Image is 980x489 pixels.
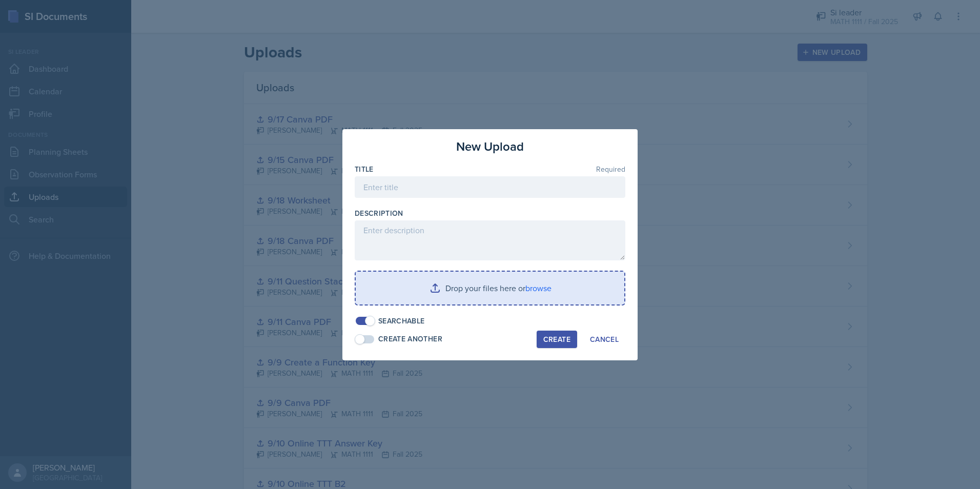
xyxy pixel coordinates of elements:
[537,331,577,348] button: Create
[355,208,403,218] label: Description
[590,335,619,343] div: Cancel
[355,164,374,174] label: Title
[543,335,570,343] div: Create
[378,316,425,327] div: Searchable
[355,176,625,198] input: Enter title
[456,137,524,156] h3: New Upload
[596,166,625,173] span: Required
[378,334,442,344] div: Create Another
[583,331,625,348] button: Cancel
